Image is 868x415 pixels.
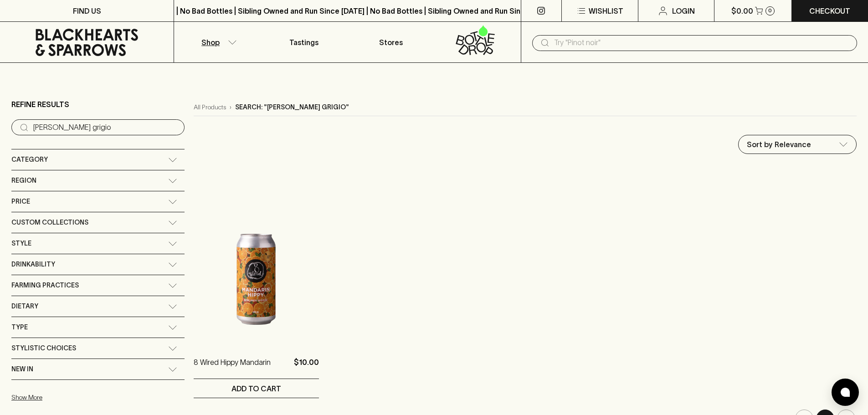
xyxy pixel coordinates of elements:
span: Stylistic Choices [11,343,76,354]
div: Sort by Relevance [739,135,856,154]
p: ADD TO CART [231,383,281,394]
p: Shop [201,37,220,48]
span: Style [11,238,31,249]
p: › [230,102,231,112]
a: 8 Wired Hippy Mandarin [194,357,271,379]
p: $0.00 [731,5,753,16]
div: Custom Collections [11,212,185,233]
div: Price [11,191,185,212]
div: Farming Practices [11,275,185,296]
p: Refine Results [11,99,69,110]
button: Shop [174,22,261,62]
div: Category [11,149,185,170]
span: Drinkability [11,259,55,270]
div: Dietary [11,296,185,317]
span: New In [11,364,33,375]
div: Region [11,170,185,191]
a: Stores [348,22,434,62]
a: Tastings [261,22,347,62]
p: FIND US [73,5,101,16]
p: Login [672,5,695,16]
span: Category [11,154,48,165]
p: Checkout [809,5,850,16]
span: Farming Practices [11,280,79,291]
div: New In [11,359,185,379]
span: Dietary [11,301,38,312]
div: Drinkability [11,254,185,275]
p: Stores [379,37,403,48]
img: 8 Wired Hippy Mandarin [194,184,319,343]
p: 0 [768,8,772,13]
p: Sort by Relevance [747,139,811,150]
span: Type [11,322,28,333]
p: $10.00 [294,357,319,379]
div: Type [11,317,185,338]
p: Wishlist [589,5,623,16]
span: Price [11,196,30,207]
p: Search: "[PERSON_NAME] grigio" [235,102,349,112]
input: Try “Pinot noir” [33,120,177,135]
div: Stylistic Choices [11,338,185,359]
div: Style [11,233,185,254]
img: bubble-icon [841,388,850,397]
span: Region [11,175,36,186]
button: ADD TO CART [194,379,319,398]
p: Tastings [289,37,318,48]
a: All Products [194,102,226,112]
span: Custom Collections [11,217,88,228]
button: Show More [11,388,131,407]
input: Try "Pinot noir" [554,36,850,50]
